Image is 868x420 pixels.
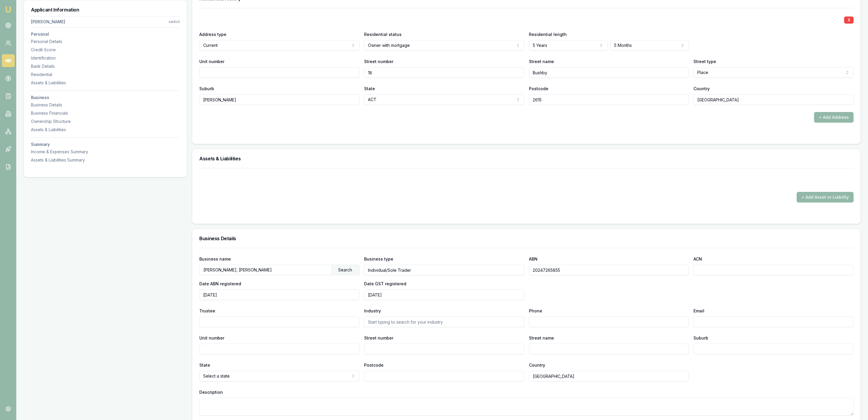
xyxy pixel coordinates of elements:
[693,335,708,340] label: Suburb
[364,335,393,340] label: Street number
[169,19,180,24] div: switch
[199,86,214,91] label: Suburb
[199,363,210,368] label: State
[199,281,241,286] label: Date ABN registered
[364,363,384,368] label: Postcode
[31,149,180,155] div: Income & Expenses Summary
[199,236,854,241] h3: Business Details
[31,157,180,163] div: Assets & Liabilities Summary
[529,335,554,340] label: Street name
[31,32,180,36] h3: Personal
[364,308,381,313] label: Industry
[844,17,854,24] button: X
[200,265,331,274] input: Enter business name
[31,55,180,61] div: Identification
[31,47,180,53] div: Credit Score
[529,363,545,368] label: Country
[331,265,359,275] div: Search
[199,308,215,313] label: Trustee
[797,192,854,202] button: + Add Asset or Liability
[31,63,180,69] div: Bank Details
[31,19,65,25] div: [PERSON_NAME]
[364,289,524,300] input: YYYY-MM-DD
[529,32,567,37] label: Residential length
[693,308,704,313] label: Email
[364,86,375,91] label: State
[199,289,359,300] input: YYYY-MM-DD
[199,32,226,37] label: Address type
[529,59,554,64] label: Street name
[31,110,180,116] div: Business Financials
[814,112,854,123] button: + Add Address
[5,6,12,13] img: emu-icon-u.png
[31,127,180,133] div: Assets & Liabilities
[364,281,406,286] label: Date GST registered
[199,156,854,161] h3: Assets & Liabilities
[693,256,702,261] label: ACN
[693,86,710,91] label: Country
[31,142,180,146] h3: Summary
[364,59,393,64] label: Street number
[199,335,224,340] label: Unit number
[199,256,231,261] label: Business name
[31,72,180,78] div: Residential
[364,256,393,261] label: Business type
[31,7,180,12] h3: Applicant Information
[31,95,180,100] h3: Business
[364,317,524,327] input: Start typing to search for your industry
[199,59,224,64] label: Unit number
[529,308,542,313] label: Phone
[31,102,180,108] div: Business Details
[529,86,548,91] label: Postcode
[199,390,223,395] label: Description
[364,32,402,37] label: Residential status
[31,118,180,124] div: Ownership Structure
[31,80,180,86] div: Assets & Liabilities
[529,256,537,261] label: ABN
[693,59,716,64] label: Street type
[31,39,180,45] div: Personal Details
